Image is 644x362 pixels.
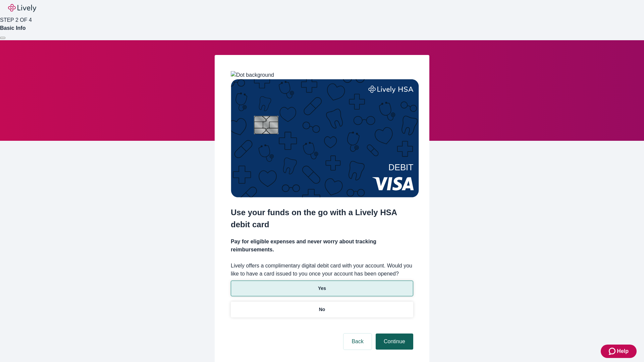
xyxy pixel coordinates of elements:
[8,4,36,12] img: Lively
[343,334,372,350] button: Back
[231,79,419,197] img: Debit card
[231,238,413,254] h4: Pay for eligible expenses and never worry about tracking reimbursements.
[231,71,274,79] img: Dot background
[231,281,413,296] button: Yes
[376,334,413,350] button: Continue
[318,285,326,292] p: Yes
[601,345,637,358] button: Zendesk support iconHelp
[609,347,617,355] svg: Zendesk support icon
[231,262,413,278] label: Lively offers a complimentary digital debit card with your account. Would you like to have a card...
[231,302,413,317] button: No
[617,347,629,355] span: Help
[319,306,325,313] p: No
[231,206,413,231] h2: Use your funds on the go with a Lively HSA debit card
